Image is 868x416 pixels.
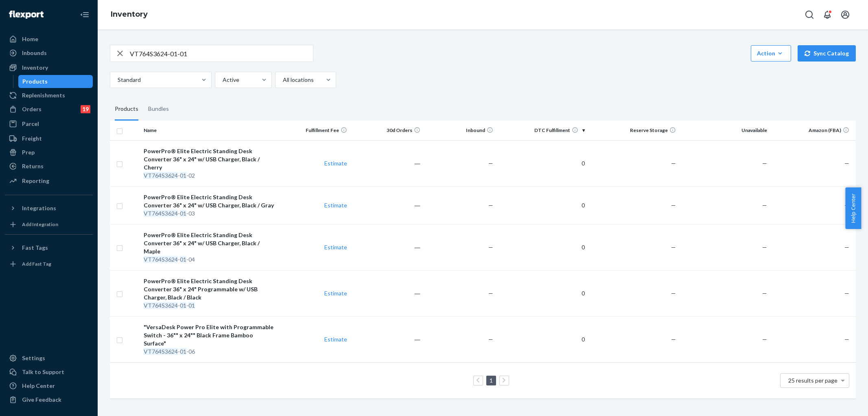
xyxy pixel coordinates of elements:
[496,186,588,224] td: 0
[844,336,849,343] span: —
[144,193,274,209] div: PowerPro® Elite Electric Standing Desk Converter 36" x 24" w/ USB Charger, Black / Gray
[844,202,849,209] span: —
[324,202,347,209] a: Estimate
[671,160,676,167] span: —
[22,148,35,156] div: Prep
[496,316,588,362] td: 0
[22,221,58,228] div: Add Integration
[115,98,138,121] div: Products
[144,172,274,180] div: - -02
[5,33,93,46] a: Home
[5,258,93,271] a: Add Fast Tag
[144,323,274,348] div: "VersaDesk Power Pro Elite with Programmable Switch - 36"" x 24"" Black Frame Bamboo Surface"
[819,7,835,23] button: Open notifications
[5,174,93,187] a: Reporting
[350,316,424,362] td: ―
[5,218,93,231] a: Add Integration
[496,224,588,270] td: 0
[104,3,154,26] ol: breadcrumbs
[350,186,424,224] td: ―
[5,103,93,116] a: Orders19
[844,244,849,251] span: —
[5,365,93,379] button: Talk to Support
[22,64,48,72] div: Inventory
[22,49,47,57] div: Inbounds
[22,177,49,185] div: Reporting
[5,89,93,102] a: Replenishments
[140,121,278,140] th: Name
[144,210,178,217] em: VT764S3624
[751,45,791,62] button: Action
[798,45,856,62] button: Sync Catalog
[144,147,274,172] div: PowerPro® Elite Electric Standing Desk Converter 36" x 24" w/ USB Charger, Black / Cherry
[488,290,493,297] span: —
[180,172,186,179] em: 01
[282,76,283,84] input: All locations
[5,117,93,130] a: Parcel
[350,140,424,186] td: ―
[144,348,274,356] div: - -06
[762,290,767,297] span: —
[5,61,93,74] a: Inventory
[180,302,186,309] em: 01
[22,368,64,376] div: Talk to Support
[144,209,274,218] div: - -03
[837,7,853,23] button: Open account menu
[22,382,55,390] div: Help Center
[144,172,178,179] em: VT764S3624
[22,91,65,99] div: Replenishments
[22,162,44,170] div: Returns
[144,302,274,310] div: - -
[324,244,347,251] a: Estimate
[81,105,90,113] div: 19
[324,160,347,167] a: Estimate
[222,76,223,84] input: Active
[22,260,51,267] div: Add Fast Tag
[144,348,178,355] em: VT764S3624
[5,241,93,254] button: Fast Tags
[5,202,93,215] button: Integrations
[5,393,93,406] button: Give Feedback
[757,49,785,57] div: Action
[180,348,186,355] em: 01
[845,187,861,229] button: Help Center
[324,290,347,297] a: Estimate
[762,244,767,251] span: —
[111,10,148,19] a: Inventory
[816,392,860,412] iframe: Opens a widget where you can chat to one of our agents
[488,244,493,251] span: —
[180,256,186,263] em: 01
[5,132,93,145] a: Freight
[5,160,93,173] a: Returns
[22,134,42,143] div: Freight
[671,290,676,297] span: —
[350,224,424,270] td: ―
[588,121,679,140] th: Reserve Storage
[5,46,93,59] a: Inbounds
[22,77,48,86] div: Products
[496,140,588,186] td: 0
[22,204,56,212] div: Integrations
[762,202,767,209] span: —
[22,244,48,252] div: Fast Tags
[424,121,497,140] th: Inbound
[5,379,93,392] a: Help Center
[9,11,44,19] img: Flexport logo
[22,120,39,128] div: Parcel
[350,270,424,316] td: ―
[144,231,274,255] div: PowerPro® Elite Electric Standing Desk Converter 36" x 24" w/ USB Charger, Black / Maple
[488,202,493,209] span: —
[488,336,493,343] span: —
[5,352,93,365] a: Settings
[5,146,93,159] a: Prep
[22,354,45,362] div: Settings
[130,45,313,62] input: Search inventory by name or sku
[844,160,849,167] span: —
[671,244,676,251] span: —
[22,35,38,43] div: Home
[844,290,849,297] span: —
[180,210,186,217] em: 01
[496,121,588,140] th: DTC Fulfillment
[488,377,494,384] a: Page 1 is your current page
